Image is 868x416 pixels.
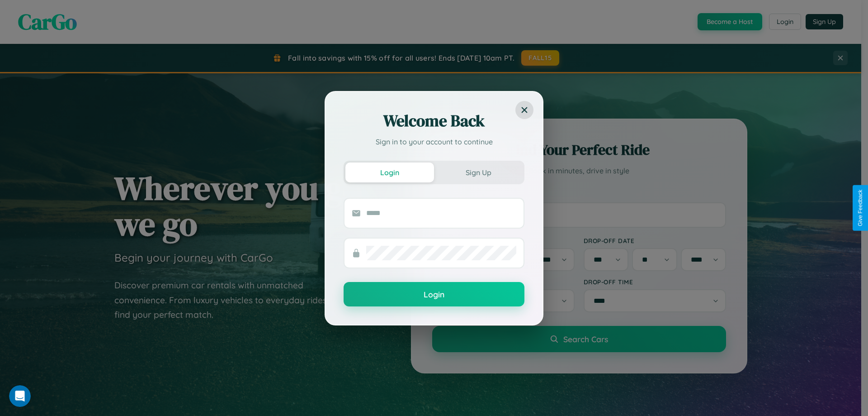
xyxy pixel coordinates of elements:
[344,110,524,132] h2: Welcome Back
[344,136,524,147] p: Sign in to your account to continue
[434,163,523,182] button: Sign Up
[345,163,434,182] button: Login
[857,190,863,226] div: Give Feedback
[344,282,524,306] button: Login
[9,385,31,407] iframe: Intercom live chat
